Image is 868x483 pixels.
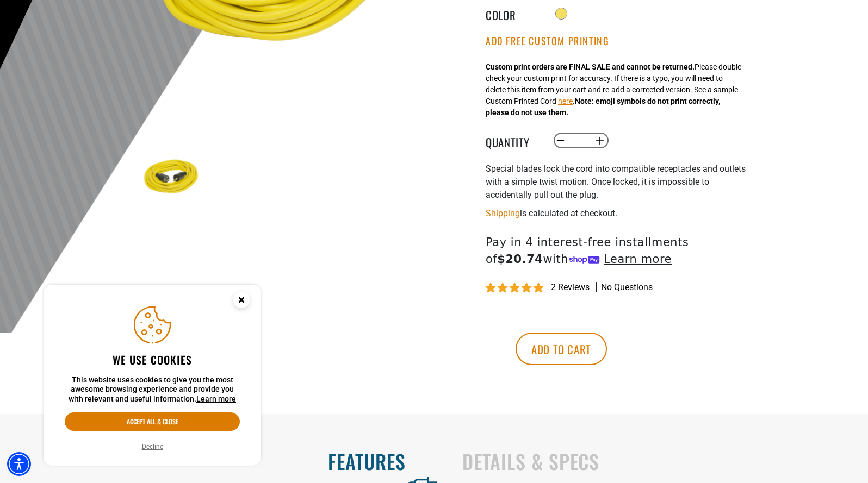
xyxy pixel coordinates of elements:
[65,353,240,367] h2: We use cookies
[486,134,540,148] label: Quantity
[486,97,720,117] strong: Note: emoji symbols do not print correctly, please do not use them.
[486,62,695,71] strong: Custom print orders are FINAL SALE and cannot be returned.
[601,281,653,293] span: No questions
[65,375,240,404] p: This website uses cookies to give you the most awesome browsing experience and provide you with r...
[486,208,520,218] a: Shipping
[486,206,752,221] div: is calculated at checkout.
[7,452,31,476] div: Accessibility Menu
[486,7,540,21] legend: Color
[196,394,236,403] a: This website uses cookies to give you the most awesome browsing experience and provide you with r...
[558,96,573,107] button: here
[140,147,203,210] img: yellow
[65,412,240,431] button: Accept all & close
[486,61,741,118] div: Please double check your custom print for accuracy. If there is a typo, you will need to delete t...
[486,35,609,47] button: Add Free Custom Printing
[516,333,607,365] button: Add to cart
[44,285,261,466] aside: Cookie Consent
[462,450,845,473] h2: Details & Specs
[486,164,746,200] span: Special blades lock the cord into compatible receptacles and outlets with a simple twist motion. ...
[139,441,166,452] button: Decline
[486,283,545,293] span: 5.00 stars
[222,285,261,318] button: Close this option
[551,282,590,292] span: 2 reviews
